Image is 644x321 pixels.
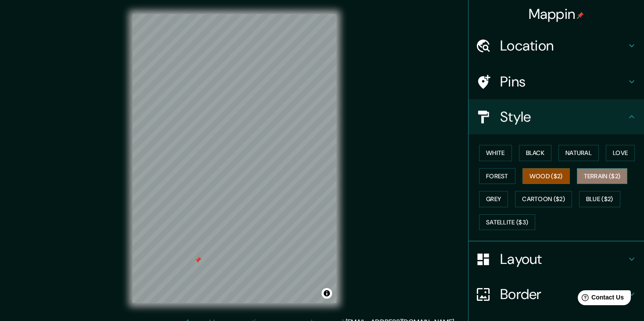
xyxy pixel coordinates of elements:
[606,145,635,161] button: Love
[515,191,572,207] button: Cartoon ($2)
[558,145,599,161] button: Natural
[500,108,626,126] h4: Style
[469,64,644,99] div: Pins
[519,145,552,161] button: Black
[132,14,336,303] canvas: Map
[479,214,535,231] button: Satellite ($3)
[500,37,626,54] h4: Location
[500,250,626,268] h4: Layout
[469,277,644,312] div: Border
[479,168,515,184] button: Forest
[579,191,620,207] button: Blue ($2)
[500,73,626,90] h4: Pins
[469,99,644,134] div: Style
[522,168,570,184] button: Wood ($2)
[479,191,508,207] button: Grey
[566,287,634,311] iframe: Help widget launcher
[469,242,644,277] div: Layout
[479,145,512,161] button: White
[322,288,332,299] button: Toggle attribution
[577,168,628,184] button: Terrain ($2)
[529,5,584,23] h4: Mappin
[577,12,584,19] img: pin-icon.png
[469,28,644,63] div: Location
[500,285,626,303] h4: Border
